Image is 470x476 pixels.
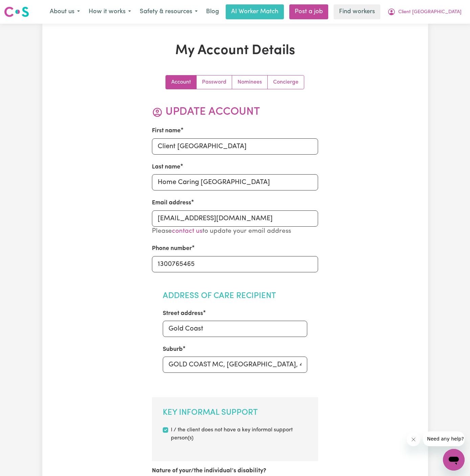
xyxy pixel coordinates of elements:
[423,431,465,446] iframe: Message from company
[152,138,318,155] input: e.g. Beth
[197,75,232,89] a: Update your password
[4,4,29,20] a: Careseekers logo
[163,291,307,301] h2: Address of Care Recipient
[152,199,191,207] label: Email address
[172,228,202,234] a: contact us
[152,227,318,236] p: Please to update your email address
[166,75,197,89] a: Update your account
[152,210,318,227] input: e.g. beth.childs@gmail.com
[163,345,183,354] label: Suburb
[135,5,202,19] button: Safety & resources
[152,244,192,253] label: Phone number
[45,5,84,19] button: About us
[407,433,420,446] iframe: Close message
[202,4,223,19] a: Blog
[232,75,268,89] a: Update your nominees
[268,75,304,89] a: Update account manager
[289,4,328,19] a: Post a job
[383,5,466,19] button: My Account
[226,4,284,19] a: AI Worker Match
[152,467,266,475] label: Nature of your/the individual’s disability?
[163,357,307,373] input: e.g. North Bondi, New South Wales
[152,174,318,190] input: e.g. Childs
[111,43,360,59] h1: My Account Details
[4,6,29,18] img: Careseekers logo
[152,106,318,118] h2: Update Account
[152,127,181,135] label: First name
[163,408,307,418] h2: Key Informal Support
[84,5,135,19] button: How it works
[152,256,318,272] input: e.g. 0410 123 456
[152,163,180,172] label: Last name
[163,309,203,318] label: Street address
[171,426,307,442] label: I / the client does not have a key informal support person(s)
[334,4,380,19] a: Find workers
[163,321,307,337] input: e.g. 24/29, Victoria St.
[443,449,465,471] iframe: Button to launch messaging window
[398,8,462,16] span: Client [GEOGRAPHIC_DATA]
